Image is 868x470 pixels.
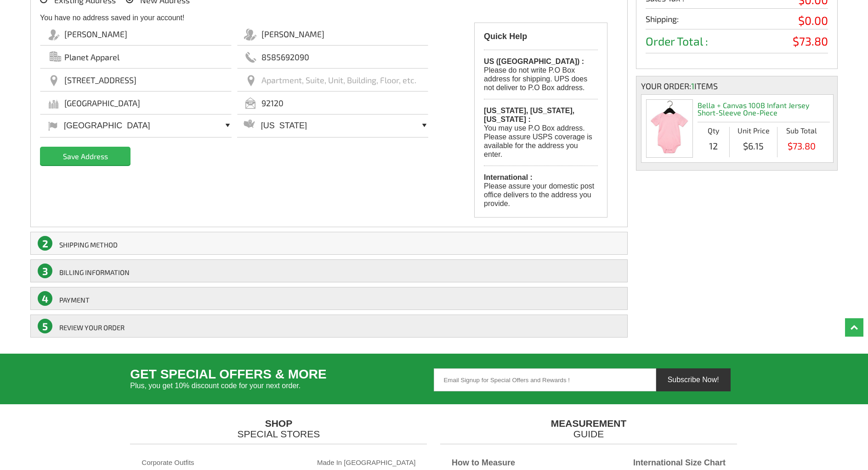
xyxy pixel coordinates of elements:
[845,318,863,337] a: Top
[130,368,434,391] h3: Get Special Offers & More
[730,141,777,150] span: $6.15
[484,32,598,50] div: Quick Help
[484,50,598,99] span: Please do not write P.O Box address for shipping. UPS does not deliver to P.O Box address.
[142,459,194,466] a: Corporate Outfits
[130,380,434,391] span: Plus, you get 10% discount code for your next order.
[317,459,416,466] a: Made In [GEOGRAPHIC_DATA]
[641,81,833,91] div: Your order: Items
[440,429,737,439] span: GUIDE
[30,315,628,338] a: 5REVIEW YOUR ORDER
[793,35,828,47] span: $73.80
[698,127,729,134] li: Qty
[440,418,737,439] a: MEASUREMENTGUIDE
[30,232,628,255] a: 2SHIPPING Method
[38,291,52,306] span: 4
[38,264,52,278] span: 3
[777,127,825,134] li: Sub Total
[38,319,52,333] span: 5
[777,141,825,150] span: $73.80
[484,57,584,65] b: US ([GEOGRAPHIC_DATA]) :
[40,69,232,92] input: Street Address *
[130,418,427,439] a: SHOPSPECIAL STORES
[698,141,729,150] span: 12
[798,15,828,26] span: $0.00
[484,99,598,166] span: You may use P.O Box address. Please assure USPS coverage is available for the address you enter.
[646,15,828,29] li: Shipping:
[729,127,777,134] li: Unit Price
[484,173,533,181] b: International :
[237,92,429,115] input: Zip Code *
[691,81,694,91] span: 1
[237,23,429,46] input: Last Name *
[237,69,429,92] input: Apartment, Suite, Unit, Building, Floor, etc.
[40,13,618,23] div: You have no address saved in your account!
[265,418,293,429] b: SHOP
[237,46,429,69] input: Phone *
[30,287,628,310] a: 4Payment
[30,259,628,282] a: 3BILLING INFORMATION
[38,236,52,251] span: 2
[484,166,598,208] span: Please assure your domestic post office delivers to the address you provide.
[40,23,232,46] input: First Name *
[40,92,232,115] input: City *
[484,107,574,123] b: [US_STATE], [US_STATE], [US_STATE] :
[551,418,627,429] b: MEASUREMENT
[656,368,731,391] button: Subscribe Now!
[646,35,828,53] li: Order Total :
[698,95,830,122] h2: Bella + Canvas 100B Infant Jersey Short-Sleeve One-Piece
[40,147,130,165] input: Save Address
[130,429,427,439] span: SPECIAL STORES
[434,368,656,391] input: Email Signup for Special Offers and Rewards !
[40,46,232,69] input: Company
